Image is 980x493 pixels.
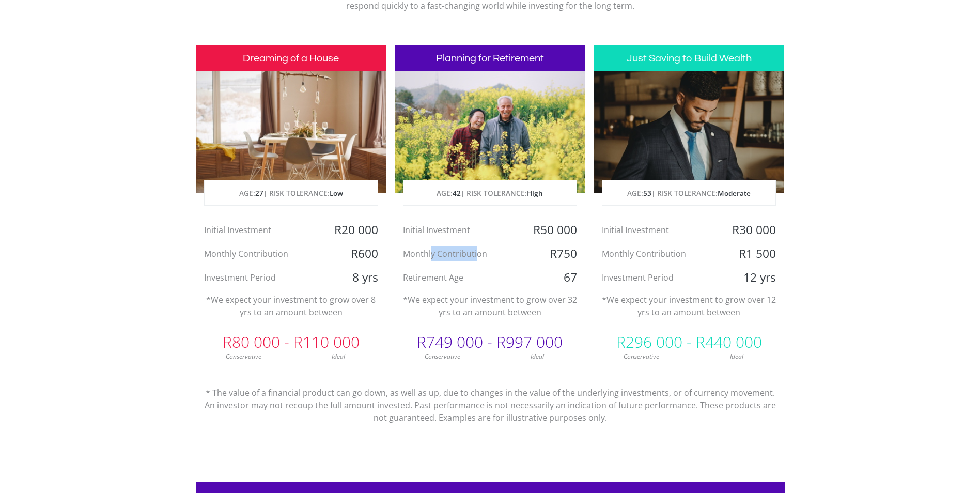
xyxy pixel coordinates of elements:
[403,180,577,206] p: AGE: | RISK TOLERANCE:
[395,222,522,238] div: Initial Investment
[594,327,784,358] div: R296 000 - R440 000
[403,294,577,318] p: *We expect your investment to grow over 32 yrs to an amount between
[643,188,651,198] span: 53
[395,327,585,358] div: R749 000 - R997 000
[721,270,784,285] div: 12 yrs
[395,352,490,361] div: Conservative
[330,188,343,198] span: Low
[721,246,784,261] div: R1 500
[594,352,689,361] div: Conservative
[718,188,751,198] span: Moderate
[594,246,721,261] div: Monthly Contribution
[490,352,585,361] div: Ideal
[196,45,386,71] h3: Dreaming of a House
[196,352,291,361] div: Conservative
[395,246,522,261] div: Monthly Contribution
[255,188,263,198] span: 27
[527,188,543,198] span: High
[322,270,385,285] div: 8 yrs
[395,45,585,71] h3: Planning for Retirement
[322,246,385,261] div: R600
[196,222,323,238] div: Initial Investment
[395,270,522,285] div: Retirement Age
[602,180,775,206] p: AGE: | RISK TOLERANCE:
[594,45,784,71] h3: Just Saving to Build Wealth
[522,222,585,238] div: R50 000
[522,270,585,285] div: 67
[602,294,776,318] p: *We expect your investment to grow over 12 yrs to an amount between
[205,180,378,206] p: AGE: | RISK TOLERANCE:
[594,222,721,238] div: Initial Investment
[453,188,461,198] span: 42
[522,246,585,261] div: R750
[721,222,784,238] div: R30 000
[594,270,721,285] div: Investment Period
[196,327,386,358] div: R80 000 - R110 000
[322,222,385,238] div: R20 000
[196,270,323,285] div: Investment Period
[689,352,784,361] div: Ideal
[204,374,777,424] p: * The value of a financial product can go down, as well as up, due to changes in the value of the...
[196,246,323,261] div: Monthly Contribution
[291,352,386,361] div: Ideal
[204,294,378,318] p: *We expect your investment to grow over 8 yrs to an amount between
